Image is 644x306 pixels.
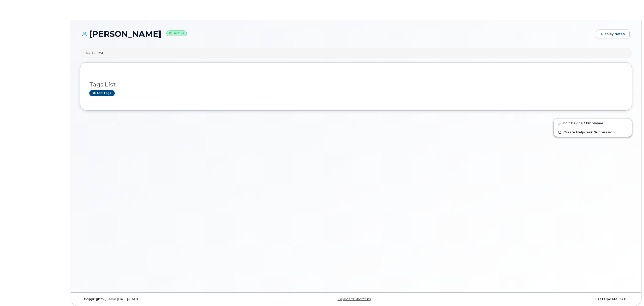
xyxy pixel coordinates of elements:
[80,297,264,301] div: MyServe [DATE]–[DATE]
[596,29,630,39] a: Display Notes
[554,128,632,137] a: Create Helpdesk Submission
[554,118,632,128] a: Edit Device / Employee
[89,90,115,96] a: Add tags
[595,297,618,301] strong: Last Update
[84,51,103,55] div: Used for: DVI
[80,29,594,38] h1: [PERSON_NAME]
[84,297,102,301] strong: Copyright
[338,297,371,301] a: Keyboard Shortcuts
[166,30,187,36] small: Active
[448,297,632,301] div: [DATE]
[89,81,623,88] h3: Tags List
